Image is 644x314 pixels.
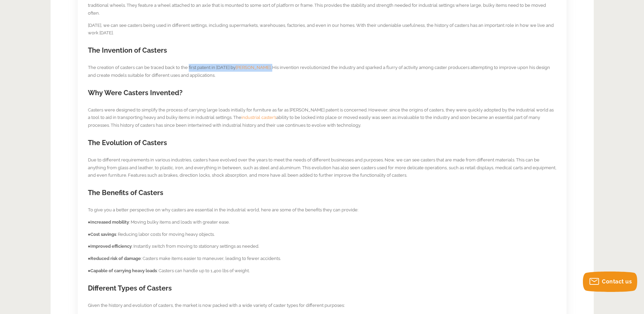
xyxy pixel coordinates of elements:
[88,188,556,198] h2: The Benefits of Casters
[88,219,556,226] p: ● : Moving bulky items and loads with greater ease.
[90,220,129,225] strong: Increased mobility
[583,272,637,292] button: Contact us
[88,267,556,275] p: ● : Casters can handle up to 1,400 lbs of weight.
[88,156,556,179] p: Due to different requirements in various industries, casters have evolved over the years to meet ...
[88,106,556,129] p: Casters were designed to simplify the process of carrying large loads initially for furniture as ...
[88,243,556,250] p: ● : Instantly switch from moving to stationary settings as needed.
[88,138,556,148] h2: The Evolution of Casters
[90,244,132,249] strong: Improved efficiency
[88,46,556,55] h2: The Invention of Casters
[88,283,556,293] h2: Different Types of Casters
[236,65,271,70] a: [PERSON_NAME]
[88,64,556,80] p: The creation of casters can be traced back to the first patent in [DATE] by . His invention revol...
[90,256,141,261] strong: Reduced risk of damage
[90,268,157,273] strong: Capable of carrying heavy loads
[88,22,556,37] p: [DATE], we can see casters being used in different settings, including supermarkets, warehouses, ...
[88,302,556,310] p: Given the history and evolution of casters, the market is now packed with a wide variety of caste...
[88,231,556,239] p: ● : Reducing labor costs for moving heavy objects.
[88,255,556,263] p: ● : Casters make items easier to maneuver, leading to fewer accidents.
[90,232,116,237] strong: Cost savings
[241,115,276,120] a: industrial caster’s
[88,206,556,214] p: To give you a better perspective on why casters are essential in the industrial world, here are s...
[88,88,556,98] h2: Why Were Casters Invented?
[602,278,632,285] span: Contact us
